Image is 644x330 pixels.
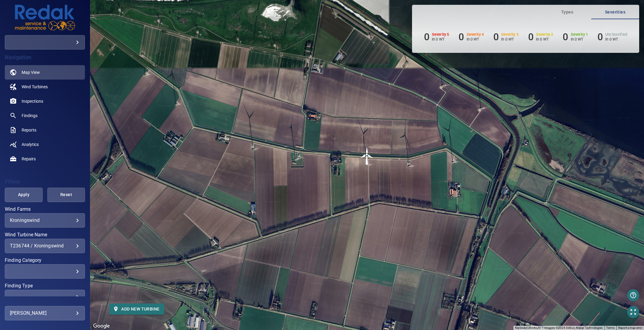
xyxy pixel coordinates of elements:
button: Apply [5,188,43,202]
span: Severities [595,8,636,16]
h4: Filters [5,179,85,185]
li: Severity Unclassified [597,31,627,43]
button: Reset [47,188,85,202]
label: Wind Farms [5,207,85,212]
h6: Unclassified [605,32,627,37]
label: Finding Type [5,283,85,288]
a: windturbines noActive [5,80,85,94]
span: Imagery ©2025 Airbus, Maxar Technologies [544,326,603,329]
div: redakgreentrustgroup [5,35,85,50]
a: findings noActive [5,108,85,123]
p: in 0 WT [432,37,449,41]
li: Severity 5 [424,31,449,43]
div: [PERSON_NAME] [10,308,80,318]
p: in 0 WT [536,37,553,41]
span: Reports [22,127,36,133]
a: Report a map error [618,326,642,329]
label: Finding Category [5,258,85,263]
p: in 0 WT [571,37,588,41]
h6: Severity 4 [467,32,484,37]
img: Google [92,322,111,330]
span: Analytics [22,141,39,147]
span: Findings [22,113,38,119]
a: analytics noActive [5,137,85,152]
div: Wind Farms [5,213,85,228]
h6: Severity 5 [432,32,449,37]
li: Severity 2 [528,31,553,43]
label: Wind Turbine Name [5,232,85,237]
li: Severity 3 [493,31,519,43]
button: Keyboard shortcuts [515,326,541,330]
span: Types [547,8,588,16]
h6: Severity 1 [571,32,588,37]
h6: 0 [528,31,534,43]
div: Kroningswind [10,217,80,223]
span: Wind Turbines [22,84,48,90]
span: Add new turbine [114,305,159,313]
li: Severity 1 [563,31,588,43]
h6: 0 [493,31,499,43]
a: Terms [606,326,615,329]
span: Reset [55,191,78,198]
a: map active [5,65,85,80]
span: Apply [12,191,35,198]
div: Finding Type [5,290,85,304]
h6: 0 [597,31,603,43]
button: Add new turbine [109,304,164,315]
div: Wind Turbine Name [5,239,85,253]
a: Open this area in Google Maps (opens a new window) [92,322,111,330]
img: windFarmIcon.svg [358,147,376,165]
h6: 0 [459,31,464,43]
h6: Severity 2 [536,32,553,37]
img: redakgreentrustgroup-logo [15,5,75,30]
h4: Navigation [5,54,85,60]
h6: Severity 3 [501,32,519,37]
h6: 0 [563,31,568,43]
gmp-advanced-marker: T236744 [358,147,376,165]
span: Map View [22,69,40,75]
span: Inspections [22,98,43,104]
a: reports noActive [5,123,85,137]
div: T236744 / Kroningswind [10,243,80,249]
div: Finding Category [5,264,85,279]
p: in 0 WT [605,37,627,41]
a: repairs noActive [5,152,85,166]
span: Repairs [22,156,36,162]
a: inspections noActive [5,94,85,108]
h6: 0 [424,31,429,43]
li: Severity 4 [459,31,484,43]
p: in 0 WT [467,37,484,41]
p: in 0 WT [501,37,519,41]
